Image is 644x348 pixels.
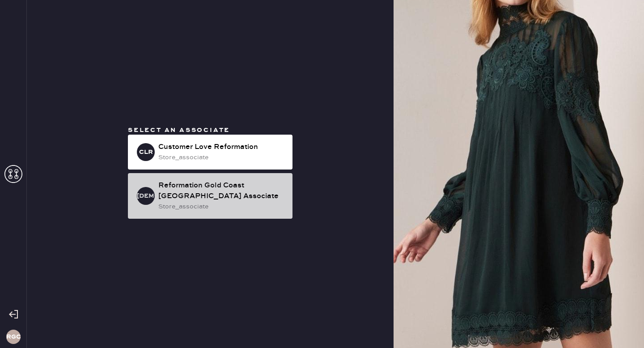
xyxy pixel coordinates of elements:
div: store_associate [158,202,285,212]
div: Reformation Gold Coast [GEOGRAPHIC_DATA] Associate [158,180,285,202]
div: Customer Love Reformation [158,142,285,153]
h3: RGCC [6,334,21,340]
span: Select an associate [128,126,230,134]
h3: CLR [139,149,153,155]
div: store_associate [158,153,285,162]
h3: [DEMOGRAPHIC_DATA] [137,193,155,199]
